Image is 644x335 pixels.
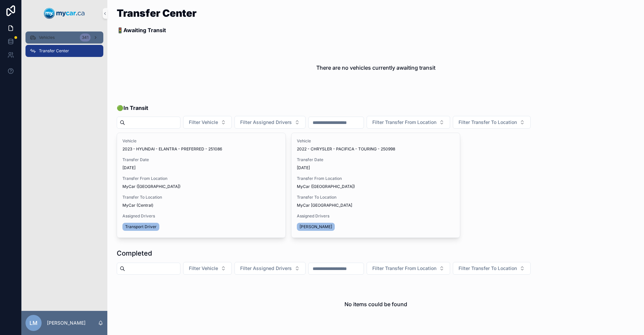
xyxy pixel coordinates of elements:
[122,203,153,208] span: MyCar (Central)
[453,262,531,275] button: Select Button
[125,224,157,229] span: Transport Driver
[123,105,148,111] strong: In Transit
[453,116,531,129] button: Select Button
[297,138,454,144] span: Vehicle
[372,265,436,272] span: Filter Transfer From Location
[234,262,306,275] button: Select Button
[297,213,454,219] span: Assigned Drivers
[25,45,103,57] a: Transfer Center
[122,138,280,144] span: Vehicle
[367,262,450,275] button: Select Button
[459,119,517,126] span: Filter Transfer To Location
[297,176,454,181] span: Transfer From Location
[183,262,232,275] button: Select Button
[189,119,218,126] span: Filter Vehicle
[117,26,197,34] p: 🚦
[80,33,91,42] div: 341
[39,35,55,40] span: Vehicles
[183,116,232,129] button: Select Button
[189,265,218,272] span: Filter Vehicle
[316,64,435,72] h2: There are no vehicles currently awaiting transit
[372,119,436,126] span: Filter Transfer From Location
[240,265,292,272] span: Filter Assigned Drivers
[240,119,292,126] span: Filter Assigned Drivers
[122,165,280,171] span: [DATE]
[117,133,286,238] a: Vehicle2023 - HYUNDAI - ELANTRA - PREFERRED - 251086Transfer Date[DATE]Transfer From LocationMyCa...
[123,27,166,33] strong: Awaiting Transit
[117,104,148,112] span: 🟢
[117,8,197,18] h1: Transfer Center
[117,249,152,258] h1: Completed
[344,300,407,308] h2: No items could be found
[291,133,460,238] a: Vehicle2022 - CHRYSLER - PACIFICA - TOURING - 250998Transfer Date[DATE]Transfer From LocationMyCa...
[25,31,103,44] a: Vehicles341
[21,27,107,66] div: scrollable content
[297,203,352,208] span: MyCar [GEOGRAPHIC_DATA]
[30,319,38,327] span: LM
[39,48,69,54] span: Transfer Center
[297,157,454,162] span: Transfer Date
[122,157,280,162] span: Transfer Date
[297,146,395,152] span: 2022 - CHRYSLER - PACIFICA - TOURING - 250998
[44,8,85,19] img: App logo
[122,176,280,181] span: Transfer From Location
[122,184,180,189] span: MyCar ([GEOGRAPHIC_DATA])
[297,195,454,200] span: Transfer To Location
[459,265,517,272] span: Filter Transfer To Location
[297,165,454,171] span: [DATE]
[234,116,306,129] button: Select Button
[122,213,280,219] span: Assigned Drivers
[367,116,450,129] button: Select Button
[300,224,332,229] span: [PERSON_NAME]
[47,320,86,326] p: [PERSON_NAME]
[297,184,355,189] span: MyCar ([GEOGRAPHIC_DATA])
[122,195,280,200] span: Transfer To Location
[122,146,222,152] span: 2023 - HYUNDAI - ELANTRA - PREFERRED - 251086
